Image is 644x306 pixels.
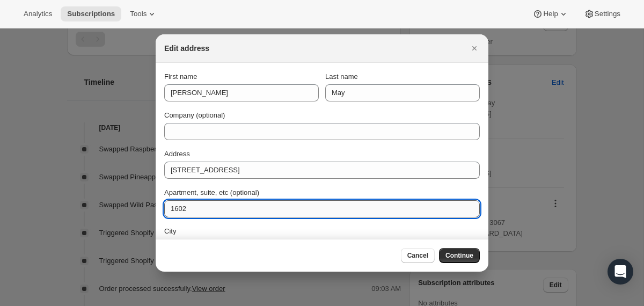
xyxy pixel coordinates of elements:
[595,10,620,18] span: Settings
[164,188,259,196] span: Apartment, suite, etc (optional)
[164,43,209,54] h2: Edit address
[24,10,52,18] span: Analytics
[130,10,147,18] span: Tools
[123,6,164,21] button: Tools
[61,6,121,21] button: Subscriptions
[445,251,473,260] span: Continue
[164,150,190,158] span: Address
[164,227,176,235] span: City
[608,259,633,285] div: Open Intercom Messenger
[17,6,58,21] button: Analytics
[577,6,627,21] button: Settings
[67,10,115,18] span: Subscriptions
[325,72,358,81] span: Last name
[401,248,435,263] button: Cancel
[526,6,575,21] button: Help
[407,251,428,260] span: Cancel
[467,41,482,56] button: Close
[543,10,558,18] span: Help
[439,248,480,263] button: Continue
[164,111,225,119] span: Company (optional)
[164,72,197,81] span: First name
